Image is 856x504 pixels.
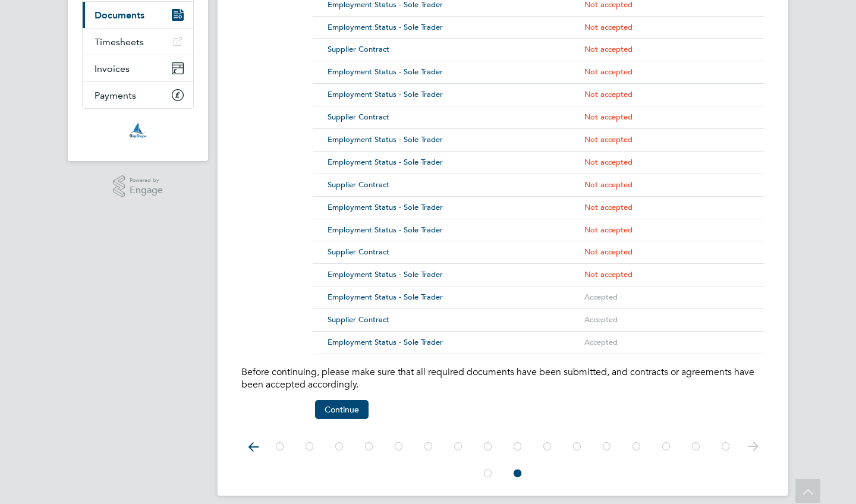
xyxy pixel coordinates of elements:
[584,337,618,347] span: Accepted
[82,121,194,140] a: Go to home page
[83,82,193,108] a: Payments
[584,67,632,77] span: Not accepted
[328,179,389,190] span: Supplier Contract
[328,225,443,235] span: Employment Status - Sole Trader
[113,175,163,198] a: Powered byEngage
[584,89,632,99] span: Not accepted
[328,269,443,279] span: Employment Status - Sole Trader
[83,55,193,81] a: Invoices
[328,22,443,32] span: Employment Status - Sole Trader
[584,179,632,190] span: Not accepted
[328,314,389,325] span: Supplier Contract
[95,63,130,74] span: Invoices
[130,185,163,196] span: Engage
[584,112,632,122] span: Not accepted
[328,247,389,257] span: Supplier Contract
[328,134,443,144] span: Employment Status - Sole Trader
[328,157,443,167] span: Employment Status - Sole Trader
[584,292,618,302] span: Accepted
[584,269,632,279] span: Not accepted
[315,400,369,419] button: Continue
[584,157,632,167] span: Not accepted
[584,202,632,212] span: Not accepted
[584,44,632,54] span: Not accepted
[83,29,193,55] a: Timesheets
[127,121,149,140] img: ssr-logo-retina.png
[95,36,144,48] span: Timesheets
[584,225,632,235] span: Not accepted
[328,292,443,302] span: Employment Status - Sole Trader
[328,112,389,122] span: Supplier Contract
[584,247,632,257] span: Not accepted
[328,202,443,212] span: Employment Status - Sole Trader
[130,175,163,185] span: Powered by
[584,134,632,144] span: Not accepted
[584,22,632,32] span: Not accepted
[95,90,136,101] span: Payments
[95,10,144,21] span: Documents
[328,337,443,347] span: Employment Status - Sole Trader
[83,2,193,28] a: Documents
[328,44,389,54] span: Supplier Contract
[328,89,443,99] span: Employment Status - Sole Trader
[241,366,764,391] p: Before continuing, please make sure that all required documents have been submitted, and contract...
[584,314,618,325] span: Accepted
[328,67,443,77] span: Employment Status - Sole Trader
